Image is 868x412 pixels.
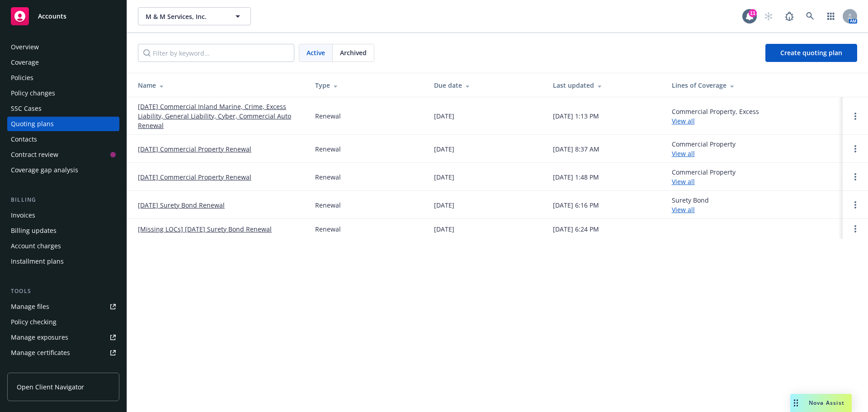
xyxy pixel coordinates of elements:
div: Invoices [11,208,35,223]
div: Policy changes [11,86,55,100]
div: [DATE] [434,144,454,154]
a: Open options [850,199,861,210]
div: Commercial Property, Excess [672,107,759,126]
div: Installment plans [11,254,64,269]
div: [DATE] 8:37 AM [553,144,599,154]
a: Open options [850,223,861,234]
div: 11 [749,9,757,17]
a: Invoices [7,208,119,223]
a: Manage claims [7,361,119,375]
div: Account charges [11,239,61,253]
span: Archived [340,48,367,57]
a: Manage files [7,299,119,314]
div: Quoting plans [11,117,54,131]
a: Manage exposures [7,330,119,345]
a: [Missing LOCs] [DATE] Surety Bond Renewal [138,224,272,234]
a: Open options [850,111,861,122]
div: [DATE] 1:48 PM [553,172,599,182]
a: Contacts [7,132,119,147]
div: [DATE] [434,172,454,182]
span: M & M Services, Inc. [146,12,224,21]
a: Coverage [7,55,119,70]
button: Nova Assist [790,394,852,412]
div: SSC Cases [11,101,42,116]
div: Billing updates [11,223,57,238]
span: Open Client Navigator [17,382,84,392]
a: Open options [850,143,861,154]
a: View all [672,149,695,158]
div: Manage exposures [11,330,68,345]
a: Search [801,7,819,25]
a: Policy changes [7,86,119,100]
div: Coverage gap analysis [11,163,78,177]
div: Renewal [315,144,341,154]
a: Open options [850,171,861,182]
a: SSC Cases [7,101,119,116]
a: Contract review [7,147,119,162]
a: Billing updates [7,223,119,238]
div: Due date [434,81,538,90]
div: Commercial Property [672,167,736,186]
div: Renewal [315,224,341,234]
a: View all [672,117,695,125]
div: Policies [11,71,33,85]
a: [DATE] Surety Bond Renewal [138,200,225,210]
div: Name [138,81,301,90]
div: [DATE] [434,200,454,210]
div: Surety Bond [672,195,709,214]
a: Switch app [822,7,840,25]
a: [DATE] Commercial Property Renewal [138,172,251,182]
a: Policies [7,71,119,85]
a: Installment plans [7,254,119,269]
button: M & M Services, Inc. [138,7,251,25]
a: Start snowing [759,7,778,25]
a: [DATE] Commercial Property Renewal [138,144,251,154]
span: Nova Assist [809,399,844,407]
span: Active [307,48,325,57]
div: Renewal [315,200,341,210]
div: Drag to move [790,394,802,412]
div: Renewal [315,172,341,182]
a: Report a Bug [780,7,798,25]
div: Contract review [11,147,58,162]
div: [DATE] [434,111,454,121]
div: Manage claims [11,361,57,375]
a: Policy checking [7,315,119,329]
a: View all [672,205,695,214]
div: Commercial Property [672,139,736,158]
div: Last updated [553,81,657,90]
div: Manage files [11,299,49,314]
a: Manage certificates [7,346,119,360]
div: Tools [7,287,119,296]
div: Contacts [11,132,37,147]
div: [DATE] 6:24 PM [553,224,599,234]
a: View all [672,177,695,186]
div: Lines of Coverage [672,81,835,90]
a: Account charges [7,239,119,253]
a: [DATE] Commercial Inland Marine, Crime, Excess Liability, General Liability, Cyber, Commercial Au... [138,102,301,130]
a: Accounts [7,4,119,29]
input: Filter by keyword... [138,44,294,62]
div: [DATE] [434,224,454,234]
span: Create quoting plan [780,48,842,57]
span: Accounts [38,13,66,20]
a: Create quoting plan [765,44,857,62]
div: Manage certificates [11,346,70,360]
a: Overview [7,40,119,54]
div: [DATE] 6:16 PM [553,200,599,210]
div: [DATE] 1:13 PM [553,111,599,121]
a: Coverage gap analysis [7,163,119,177]
div: Coverage [11,55,39,70]
a: Quoting plans [7,117,119,131]
div: Renewal [315,111,341,121]
div: Billing [7,195,119,204]
div: Overview [11,40,39,54]
div: Policy checking [11,315,57,329]
div: Type [315,81,420,90]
